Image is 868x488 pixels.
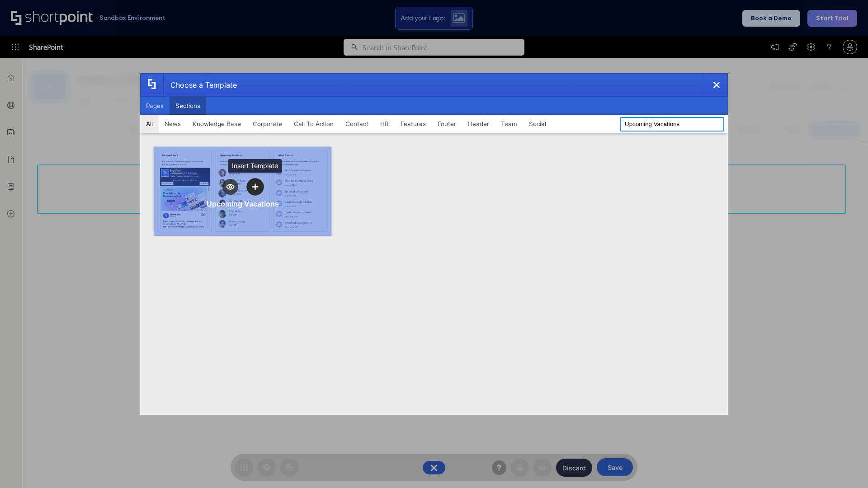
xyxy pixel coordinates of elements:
[432,115,462,133] button: Footer
[207,199,279,208] div: Upcoming Vacations
[140,97,170,115] button: Pages
[462,115,495,133] button: Header
[705,383,868,488] iframe: Chat Widget
[374,115,395,133] button: HR
[523,115,552,133] button: Social
[395,115,432,133] button: Features
[170,97,206,115] button: Sections
[288,115,340,133] button: Call To Action
[340,115,374,133] button: Contact
[187,115,247,133] button: Knowledge Base
[495,115,523,133] button: Team
[247,115,288,133] button: Corporate
[620,117,724,131] input: Search
[140,115,159,133] button: All
[163,74,237,96] div: Choose a Template
[159,115,187,133] button: News
[140,73,728,415] div: template selector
